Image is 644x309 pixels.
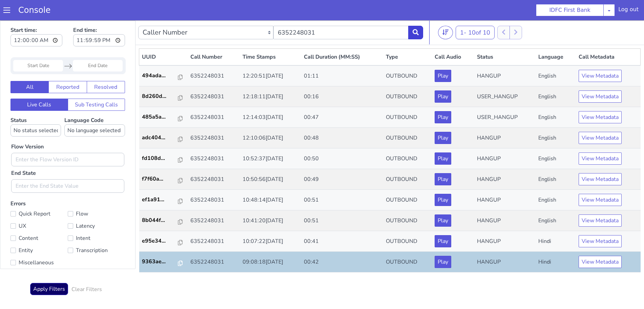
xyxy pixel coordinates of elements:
button: 1- 10of 10 [456,5,495,19]
button: View Metadata [579,194,622,206]
td: USER_HANGUP [474,66,536,87]
td: HANGUP [474,128,536,149]
label: Entity [11,225,68,235]
input: Enter the End State Value [11,159,124,172]
td: OUTBOUND [383,190,432,211]
button: Play [435,111,451,124]
td: OUTBOUND [383,128,432,149]
th: Call Audio [432,28,474,45]
td: English [536,149,576,169]
th: Call Number [188,28,240,45]
td: 10:07:22[DATE] [240,211,301,231]
button: Reported [48,61,87,73]
td: 00:48 [301,107,383,128]
td: 6352248031 [188,45,240,66]
label: Status [11,96,61,116]
td: Hindi [536,211,576,231]
td: 10:50:56[DATE] [240,149,301,169]
td: OUTBOUND [383,66,432,87]
td: HANGUP [474,169,536,190]
button: View Metadata [579,111,622,124]
button: View Metadata [579,215,622,227]
label: UX [11,201,68,210]
td: 00:41 [301,211,383,231]
input: Enter the Caller Number [273,5,409,19]
p: f7f60a... [142,154,178,163]
td: English [536,169,576,190]
td: OUTBOUND [383,231,432,252]
h6: Clear Filters [71,266,102,272]
th: Status [474,28,536,45]
td: OUTBOUND [383,169,432,190]
a: 9363ae... [142,237,185,245]
button: All [11,61,49,73]
button: View Metadata [579,91,622,103]
a: e95e34... [142,217,185,225]
p: 485a5a... [142,92,178,101]
a: 8b044f... [142,196,185,204]
span: 10 of 10 [468,8,490,16]
td: English [536,66,576,87]
td: 6352248031 [188,169,240,190]
button: Play [435,215,451,227]
td: 10:41:20[DATE] [240,190,301,211]
button: Play [435,49,451,62]
td: English [536,107,576,128]
td: OUTBOUND [383,211,432,231]
td: 00:50 [301,128,383,149]
td: Hindi [536,231,576,252]
td: English [536,87,576,107]
button: View Metadata [579,132,622,144]
td: HANGUP [474,190,536,211]
button: View Metadata [579,173,622,186]
label: Transcription [68,225,125,235]
td: OUTBOUND [383,107,432,128]
label: Quick Report [11,189,68,198]
button: View Metadata [579,49,622,62]
td: 6352248031 [188,231,240,252]
td: 00:49 [301,149,383,169]
p: ef1a91... [142,175,178,183]
td: 00:16 [301,66,383,87]
label: Flow [68,189,125,198]
td: HANGUP [474,107,536,128]
select: Language Code [64,104,125,116]
td: 6352248031 [188,190,240,211]
p: 8d260d... [142,72,178,80]
td: 6352248031 [188,107,240,128]
label: Language Code [64,96,125,116]
td: 6352248031 [188,149,240,169]
th: Call Duration (MM:SS) [301,28,383,45]
input: End Date [73,40,123,51]
button: Play [435,173,451,186]
input: Start Date [13,40,63,51]
a: 494ada... [142,51,185,59]
input: Enter the Flow Version ID [11,132,124,146]
p: 9363ae... [142,237,178,245]
td: 6352248031 [188,128,240,149]
td: 6352248031 [188,211,240,231]
th: Time Stamps [240,28,301,45]
th: Language [536,28,576,45]
td: 12:10:06[DATE] [240,107,301,128]
td: HANGUP [474,149,536,169]
p: 494ada... [142,51,178,59]
button: Play [435,132,451,144]
label: Start time: [11,4,62,28]
div: Log out [618,5,639,16]
td: HANGUP [474,211,536,231]
input: Start time: [11,14,62,26]
td: 6352248031 [188,66,240,87]
td: 00:51 [301,190,383,211]
a: 8d260d... [142,72,185,80]
button: View Metadata [579,153,622,165]
p: e95e34... [142,217,178,225]
td: English [536,45,576,66]
select: Status [11,104,61,116]
td: HANGUP [474,45,536,66]
label: End time: [73,4,125,28]
button: Sub Testing Calls [68,78,125,90]
td: 10:52:37[DATE] [240,128,301,149]
label: Content [11,213,68,223]
td: 6352248031 [188,87,240,107]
